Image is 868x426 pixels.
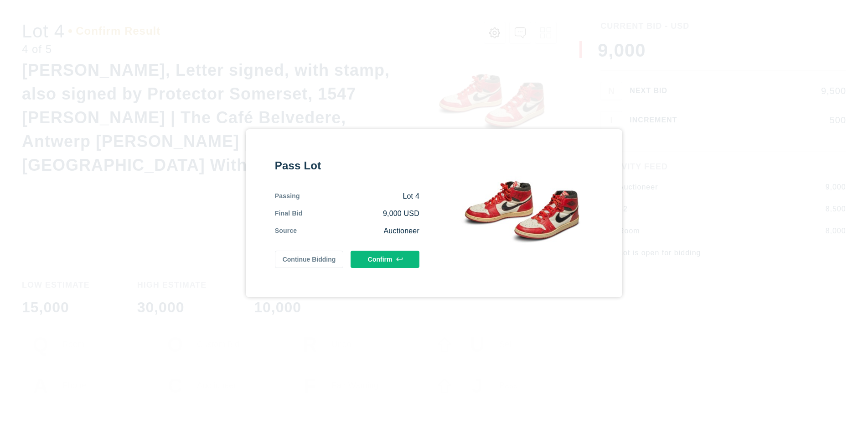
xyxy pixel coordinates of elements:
[275,226,297,236] div: Source
[275,251,344,268] button: Continue Bidding
[303,209,419,219] div: 9,000 USD
[275,191,300,201] div: Passing
[297,226,419,236] div: Auctioneer
[351,251,419,268] button: Confirm
[275,158,419,173] div: Pass Lot
[275,209,303,219] div: Final Bid
[300,191,419,201] div: Lot 4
